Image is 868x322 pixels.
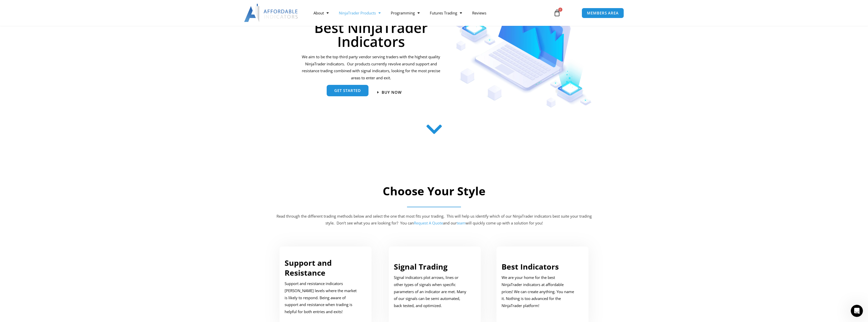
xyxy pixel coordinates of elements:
a: get started [327,85,368,96]
a: About [308,7,334,19]
span: Buy now [382,90,402,94]
a: Reviews [467,7,491,19]
a: Buy now [377,90,402,94]
a: Signal Trading [394,261,448,272]
a: Best Indicators [502,261,559,272]
a: Programming [386,7,425,19]
img: LogoAI | Affordable Indicators – NinjaTrader [244,4,299,22]
span: 0 [558,8,562,12]
h2: Choose Your Style [276,184,593,199]
a: Futures Trading [425,7,467,19]
iframe: Intercom live chat [851,305,863,317]
p: Signal indicators plot arrows, lines or other types of signals when specific parameters of an ind... [394,274,468,309]
span: get started [334,89,361,92]
a: Support and Resistance [285,258,332,278]
a: team [457,220,466,225]
a: 0 [546,6,568,20]
h1: Best NinjaTrader Indicators [301,21,441,48]
a: Request A Quote [414,220,443,225]
span: MEMBERS AREA [587,11,619,15]
p: We aim to be the top third party vendor serving traders with the highest quality NinjaTrader indi... [301,53,441,82]
p: We are your home for the best NinjaTrader indicators at affordable prices! We can create anything... [502,274,576,309]
a: MEMBERS AREA [582,8,624,18]
p: Read through the different trading methods below and select the one that most fits your trading. ... [276,213,593,227]
a: NinjaTrader Products [334,7,386,19]
p: Support and resistance indicators [PERSON_NAME] levels where the market is likely to respond. Bei... [285,280,359,315]
nav: Menu [308,7,548,19]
